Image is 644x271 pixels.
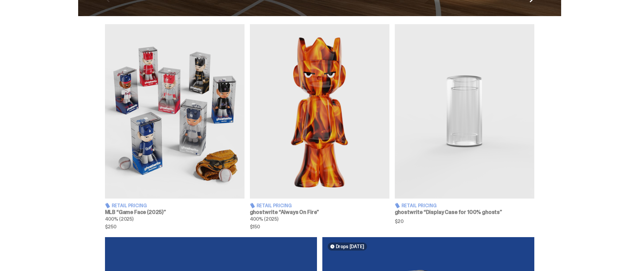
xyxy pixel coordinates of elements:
[250,24,389,199] img: Always On Fire
[250,210,389,215] h3: ghostwrite “Always On Fire”
[105,24,245,199] img: Game Face (2025)
[105,216,133,222] span: 400% (2025)
[250,224,389,229] span: $150
[395,24,534,229] a: Display Case for 100% ghosts Retail Pricing
[395,219,534,224] span: $20
[250,216,278,222] span: 400% (2025)
[257,203,292,208] span: Retail Pricing
[112,203,147,208] span: Retail Pricing
[395,24,534,199] img: Display Case for 100% ghosts
[336,244,364,249] span: Drops [DATE]
[395,210,534,215] h3: ghostwrite “Display Case for 100% ghosts”
[105,24,245,229] a: Game Face (2025) Retail Pricing
[105,224,245,229] span: $250
[401,203,437,208] span: Retail Pricing
[250,24,389,229] a: Always On Fire Retail Pricing
[105,210,245,215] h3: MLB “Game Face (2025)”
